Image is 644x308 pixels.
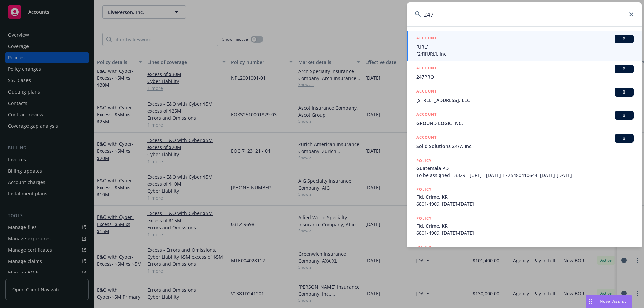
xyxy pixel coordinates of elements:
[416,200,634,207] span: 6801-4909, [DATE]-[DATE]
[416,73,634,80] span: 247PRO
[407,61,642,84] a: ACCOUNTBI247PRO
[407,153,642,182] a: POLICYGuatemala PDTo be assigned - 3329 - [URL] - [DATE] 1725480410644, [DATE]-[DATE]
[618,135,631,141] span: BI
[586,295,632,308] button: Nova Assist
[416,215,432,222] h5: POLICY
[416,97,634,104] span: [STREET_ADDRESS], LLC
[407,240,642,269] a: POLICY
[407,211,642,240] a: POLICYFid, Crime, KR6801-4909, [DATE]-[DATE]
[416,35,437,43] h5: ACCOUNT
[416,165,634,172] span: Guatemala PD
[416,244,432,250] h5: POLICY
[416,43,634,50] span: [URL]
[600,298,626,304] span: Nova Assist
[586,295,594,308] div: Drag to move
[618,89,631,95] span: BI
[618,112,631,118] span: BI
[407,107,642,130] a: ACCOUNTBIGROUND LOGIC INC.
[416,143,634,150] span: Solid Solutions 24/7, Inc.
[407,130,642,153] a: ACCOUNTBISolid Solutions 24/7, Inc.
[416,111,437,119] h5: ACCOUNT
[407,31,642,61] a: ACCOUNTBI[URL][24][URL], Inc.
[416,229,634,236] span: 6801-4909, [DATE]-[DATE]
[416,50,634,57] span: [24][URL], Inc.
[407,84,642,107] a: ACCOUNTBI[STREET_ADDRESS], LLC
[416,157,432,164] h5: POLICY
[416,222,634,229] span: Fid, Crime, KR
[416,172,634,179] span: To be assigned - 3329 - [URL] - [DATE] 1725480410644, [DATE]-[DATE]
[416,186,432,193] h5: POLICY
[407,2,642,26] input: Search...
[416,88,437,96] h5: ACCOUNT
[618,36,631,42] span: BI
[407,182,642,211] a: POLICYFid, Crime, KR6801-4909, [DATE]-[DATE]
[416,193,634,200] span: Fid, Crime, KR
[416,120,634,127] span: GROUND LOGIC INC.
[416,65,437,73] h5: ACCOUNT
[618,66,631,72] span: BI
[416,134,437,142] h5: ACCOUNT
